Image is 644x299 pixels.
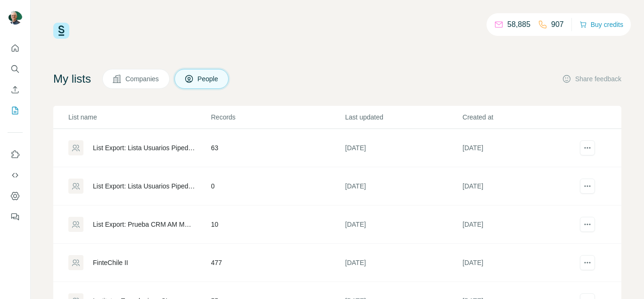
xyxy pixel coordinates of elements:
p: Last updated [345,112,462,122]
td: [DATE] [345,129,462,167]
td: [DATE] [345,205,462,244]
button: Feedback [8,208,23,225]
p: 58,885 [507,19,530,30]
button: Share feedback [562,74,621,84]
td: [DATE] [345,167,462,205]
p: Records [211,112,344,122]
img: Surfe Logo [53,23,69,39]
button: actions [580,140,595,155]
td: [DATE] [462,129,579,167]
td: [DATE] [462,167,579,205]
button: Dashboard [8,188,23,205]
button: My lists [8,102,23,119]
button: actions [580,217,595,232]
td: 10 [210,205,345,244]
button: Use Surfe API [8,167,23,184]
h4: My lists [53,71,91,86]
div: List Export: Lista Usuarios Pipedrive - [DATE] 12:47 [93,181,195,191]
button: Enrich CSV [8,81,23,98]
p: List name [68,112,210,122]
p: Created at [462,112,579,122]
button: actions [580,255,595,270]
button: Search [8,60,23,77]
span: Companies [125,74,160,84]
td: [DATE] [462,205,579,244]
div: List Export: Prueba CRM AM MCM - [DATE] 14:41 [93,220,195,229]
td: 63 [210,129,345,167]
td: 477 [210,244,345,282]
button: Quick start [8,40,23,57]
td: 0 [210,167,345,205]
button: actions [580,179,595,194]
span: People [198,74,219,84]
button: Buy credits [579,18,623,31]
div: FinteChile II [93,258,128,267]
td: [DATE] [345,244,462,282]
div: List Export: Lista Usuarios Pipedrive - [DATE] 12:48 [93,143,195,153]
button: Use Surfe on LinkedIn [8,146,23,163]
img: Avatar [8,9,23,25]
td: [DATE] [462,244,579,282]
p: 907 [551,19,564,30]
